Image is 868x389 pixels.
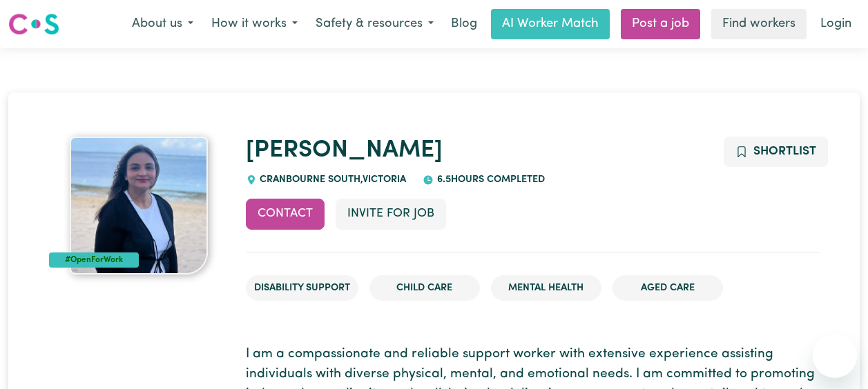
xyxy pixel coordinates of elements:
[443,9,485,39] a: Blog
[753,146,816,157] span: Shortlist
[307,10,443,39] button: Safety & resources
[246,275,358,301] li: Disability Support
[336,199,446,229] button: Invite for Job
[70,137,208,275] img: Rinal
[49,137,229,275] a: Rinal's profile picture'#OpenForWork
[621,9,700,39] a: Post a job
[711,9,807,39] a: Find workers
[246,139,443,163] a: [PERSON_NAME]
[257,174,407,185] span: CRANBOURNE SOUTH , Victoria
[49,252,139,268] div: #OpenForWork
[613,275,723,301] li: Aged Care
[491,9,610,39] a: AI Worker Match
[812,9,860,39] a: Login
[123,10,202,39] button: About us
[8,8,59,40] a: Careseekers logo
[202,10,307,39] button: How it works
[8,12,59,37] img: Careseekers logo
[491,275,601,301] li: Mental Health
[369,275,480,301] li: Child care
[724,137,828,167] button: Add to shortlist
[434,174,545,185] span: 6.5 hours completed
[246,199,325,229] button: Contact
[813,334,857,378] iframe: Button to launch messaging window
